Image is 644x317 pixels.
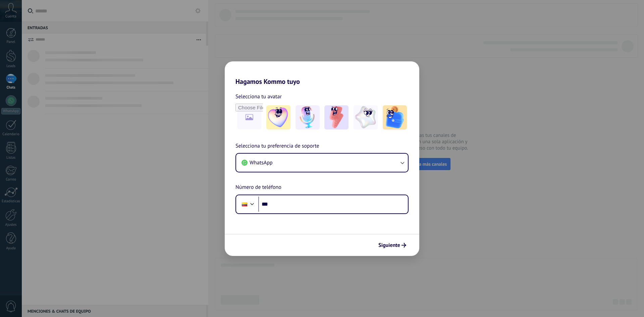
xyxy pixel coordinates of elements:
img: -3.jpeg [324,105,348,129]
span: Selecciona tu preferencia de soporte [235,142,319,151]
span: Selecciona tu avatar [235,92,282,101]
span: Número de teléfono [235,183,281,192]
span: WhatsApp [250,159,273,166]
h2: Hagamos Kommo tuyo [225,61,419,86]
img: -1.jpeg [266,105,290,129]
img: -4.jpeg [354,105,378,129]
img: -2.jpeg [296,105,320,129]
button: WhatsApp [236,154,408,172]
div: Colombia: + 57 [238,197,251,211]
button: Siguiente [375,240,409,251]
img: -5.jpeg [383,105,407,129]
span: Siguiente [378,243,400,248]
